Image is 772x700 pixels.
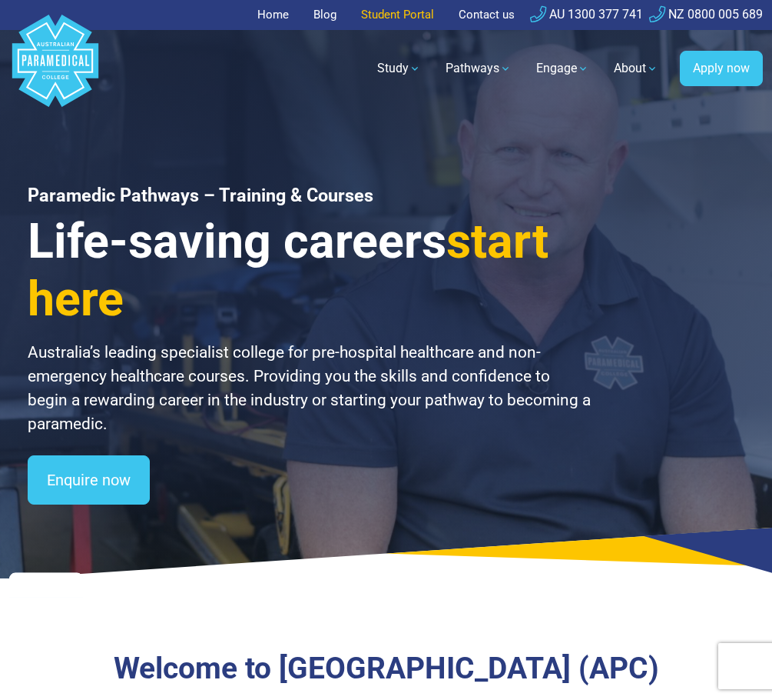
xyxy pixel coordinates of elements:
a: Australian Paramedical College [9,30,101,108]
a: About [605,47,668,90]
h3: Welcome to [GEOGRAPHIC_DATA] (APC) [74,651,698,687]
a: Enquire now [28,455,150,505]
a: Engage [527,47,598,90]
h3: Life-saving careers [28,212,593,328]
h1: Paramedic Pathways – Training & Courses [28,185,593,206]
a: AU 1300 377 741 [530,7,643,22]
a: Study [368,47,430,90]
span: start here [28,213,548,327]
a: NZ 0800 005 689 [649,7,763,22]
a: Apply now [680,51,763,86]
a: Pathways [436,47,521,90]
p: Australia’s leading specialist college for pre-hospital healthcare and non-emergency healthcare c... [28,341,593,437]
